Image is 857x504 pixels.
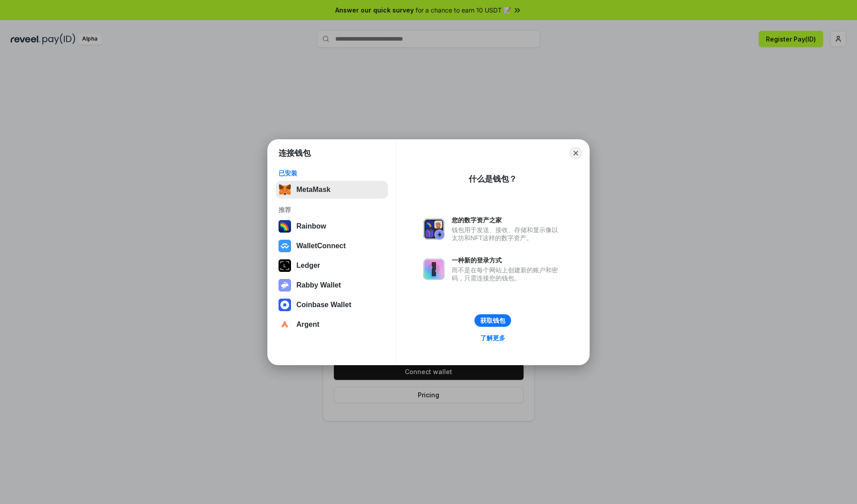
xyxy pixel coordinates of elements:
[276,217,388,235] button: Rainbow
[452,266,562,282] div: 而不是在每个网站上创建新的账户和密码，只需连接您的钱包。
[452,226,562,242] div: 钱包用于发送、接收、存储和显示像以太坊和NFT这样的数字资产。
[423,258,445,280] img: svg+xml,%3Csvg%20xmlns%3D%22http%3A%2F%2Fwww.w3.org%2F2000%2Fsvg%22%20fill%3D%22none%22%20viewBox...
[276,181,388,199] button: MetaMask
[570,147,582,159] button: Close
[423,218,445,240] img: svg+xml,%3Csvg%20xmlns%3D%22http%3A%2F%2Fwww.w3.org%2F2000%2Fsvg%22%20fill%3D%22none%22%20viewBox...
[276,316,388,333] button: Argent
[480,334,505,342] div: 了解更多
[469,174,517,184] div: 什么是钱包？
[279,279,291,292] img: svg+xml,%3Csvg%20xmlns%3D%22http%3A%2F%2Fwww.w3.org%2F2000%2Fsvg%22%20fill%3D%22none%22%20viewBox...
[296,262,320,270] div: Ledger
[279,299,291,311] img: svg+xml,%3Csvg%20width%3D%2228%22%20height%3D%2228%22%20viewBox%3D%220%200%2028%2028%22%20fill%3D...
[296,222,326,230] div: Rainbow
[452,256,562,264] div: 一种新的登录方式
[279,206,385,214] div: 推荐
[276,276,388,294] button: Rabby Wallet
[296,186,330,194] div: MetaMask
[475,332,511,344] a: 了解更多
[296,301,351,309] div: Coinbase Wallet
[279,220,291,233] img: svg+xml,%3Csvg%20width%3D%22120%22%20height%3D%22120%22%20viewBox%3D%220%200%20120%20120%22%20fil...
[474,314,511,327] button: 获取钱包
[279,240,291,252] img: svg+xml,%3Csvg%20width%3D%2228%22%20height%3D%2228%22%20viewBox%3D%220%200%2028%2028%22%20fill%3D...
[279,318,291,331] img: svg+xml,%3Csvg%20width%3D%2228%22%20height%3D%2228%22%20viewBox%3D%220%200%2028%2028%22%20fill%3D...
[480,317,505,325] div: 获取钱包
[296,242,346,250] div: WalletConnect
[452,216,562,224] div: 您的数字资产之家
[279,183,291,196] img: svg+xml,%3Csvg%20fill%3D%22none%22%20height%3D%2233%22%20viewBox%3D%220%200%2035%2033%22%20width%...
[279,259,291,272] img: svg+xml,%3Csvg%20xmlns%3D%22http%3A%2F%2Fwww.w3.org%2F2000%2Fsvg%22%20width%3D%2228%22%20height%3...
[279,148,311,158] h1: 连接钱包
[296,321,320,329] div: Argent
[276,257,388,275] button: Ledger
[276,237,388,255] button: WalletConnect
[276,296,388,314] button: Coinbase Wallet
[279,169,385,177] div: 已安装
[296,281,341,289] div: Rabby Wallet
